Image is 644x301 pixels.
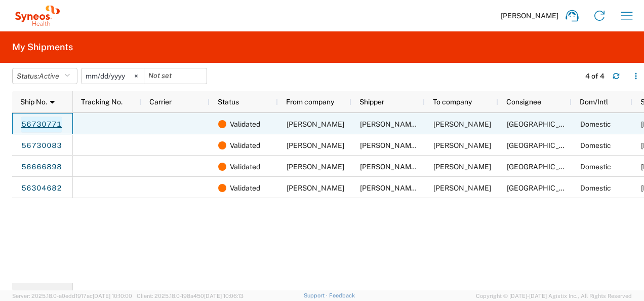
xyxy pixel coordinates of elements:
[93,293,132,299] span: [DATE] 10:10:00
[12,41,73,53] h2: My Shipments
[149,98,172,106] span: Carrier
[360,141,471,149] span: Illingworth Research Group
[21,138,62,154] a: 56730083
[21,180,62,197] a: 56304682
[204,293,244,299] span: [DATE] 10:06:13
[287,163,344,171] span: Anne Marie Germain
[230,177,260,199] span: Validated
[21,159,62,175] a: 56666898
[359,98,384,106] span: Shipper
[501,11,558,20] span: [PERSON_NAME]
[12,293,132,299] span: Server: 2025.18.0-a0edd1917ac
[82,68,144,84] input: Not set
[476,291,632,300] span: Copyright © [DATE]-[DATE] Agistix Inc., All Rights Reserved
[360,163,471,171] span: Illingworth Research Group
[39,72,59,80] span: Active
[137,293,244,299] span: Client: 2025.18.0-198a450
[230,156,260,177] span: Validated
[433,184,491,192] span: Christina Chrissy Desruisseau
[144,68,207,84] input: Not set
[329,292,355,298] a: Feedback
[580,120,611,128] span: Domestic
[20,98,47,106] span: Ship No.
[433,163,491,171] span: Rosa Lopez-Perales
[287,141,344,149] span: Nicole Vonallmen
[360,120,471,128] span: Illingworth Research Group
[286,98,334,106] span: From company
[580,98,608,106] span: Dom/Intl
[21,117,62,133] a: 56730771
[230,114,260,135] span: Validated
[12,68,77,84] button: Status:Active
[433,120,491,128] span: Rosa Lopez-Perales
[218,98,239,106] span: Status
[304,292,329,298] a: Support
[580,141,611,149] span: Domestic
[585,71,605,81] div: 4 of 4
[580,184,611,192] span: Domestic
[230,135,260,156] span: Validated
[506,98,541,106] span: Consignee
[433,141,491,149] span: Rosa Lopez-Perales
[287,120,344,128] span: Nicole Vonallmen
[433,98,472,106] span: To company
[580,163,611,171] span: Domestic
[81,98,123,106] span: Tracking No.
[287,184,344,192] span: Nicole Vonallmen
[360,184,471,192] span: Illingworth Research Group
